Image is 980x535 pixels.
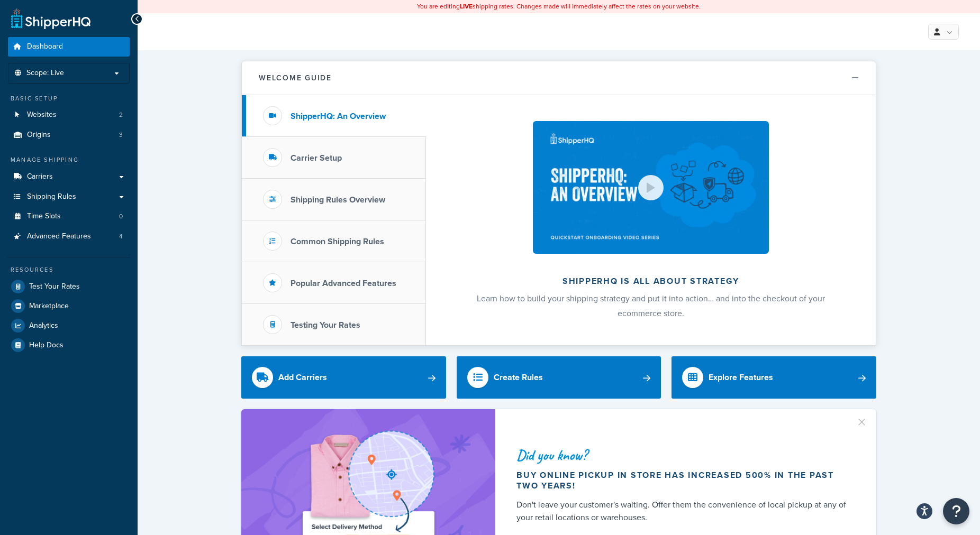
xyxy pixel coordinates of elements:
[26,69,64,78] span: Scope: Live
[29,302,69,311] span: Marketplace
[259,74,332,82] h2: Welcome Guide
[516,470,851,491] div: Buy online pickup in store has increased 500% in the past two years!
[29,341,63,350] span: Help Docs
[516,448,851,463] div: Did you know?
[119,212,123,221] span: 0
[278,370,327,385] div: Add Carriers
[8,94,130,103] div: Basic Setup
[8,207,130,226] li: Time Slots
[8,227,130,246] li: Advanced Features
[291,320,360,330] h3: Testing Your Rates
[460,2,473,11] b: LIVE
[8,316,130,335] a: Analytics
[709,370,773,385] div: Explore Features
[27,232,91,241] span: Advanced Features
[8,155,130,164] div: Manage Shipping
[27,42,63,51] span: Dashboard
[454,276,848,286] h2: ShipperHQ is all about strategy
[242,61,876,95] button: Welcome Guide
[943,498,969,524] button: Open Resource Center
[8,336,130,355] a: Help Docs
[27,131,51,140] span: Origins
[8,297,130,316] a: Marketplace
[457,356,661,399] a: Create Rules
[241,356,446,399] a: Add Carriers
[8,277,130,296] a: Test Your Rates
[27,192,76,201] span: Shipping Rules
[8,187,130,207] a: Shipping Rules
[119,110,123,119] span: 2
[291,112,386,121] h3: ShipperHQ: An Overview
[27,172,53,181] span: Carriers
[477,292,825,319] span: Learn how to build your shipping strategy and put it into action… and into the checkout of your e...
[8,167,130,187] a: Carriers
[291,153,342,163] h3: Carrier Setup
[8,105,130,125] li: Websites
[672,356,876,399] a: Explore Features
[27,110,57,119] span: Websites
[8,37,130,57] a: Dashboard
[8,105,130,125] a: Websites2
[119,131,123,140] span: 3
[8,125,130,145] a: Origins3
[119,232,123,241] span: 4
[291,195,385,205] h3: Shipping Rules Overview
[8,227,130,246] a: Advanced Features4
[494,370,543,385] div: Create Rules
[8,207,130,226] a: Time Slots0
[8,265,130,274] div: Resources
[29,282,80,291] span: Test Your Rates
[516,499,851,524] div: Don't leave your customer's waiting. Offer them the convenience of local pickup at any of your re...
[291,279,396,288] h3: Popular Advanced Features
[291,237,384,246] h3: Common Shipping Rules
[27,212,61,221] span: Time Slots
[533,121,769,254] img: ShipperHQ is all about strategy
[29,321,58,330] span: Analytics
[8,125,130,145] li: Origins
